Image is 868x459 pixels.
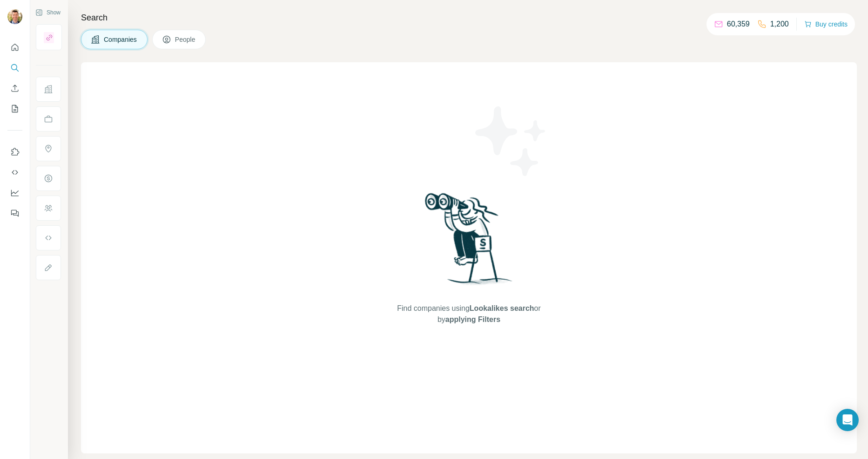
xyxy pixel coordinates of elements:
[7,39,22,56] button: Quick start
[804,18,848,31] button: Buy credits
[445,315,500,323] span: applying Filters
[7,9,22,24] img: Avatar
[29,6,67,20] button: Show
[7,205,22,222] button: Feedback
[7,80,22,97] button: Enrich CSV
[469,99,553,183] img: Surfe Illustration - Stars
[727,19,750,30] p: 60,359
[470,304,534,312] span: Lookalikes search
[836,409,859,431] div: Open Intercom Messenger
[770,19,789,30] p: 1,200
[81,11,857,24] h4: Search
[7,59,22,76] button: Search
[394,303,543,325] span: Find companies using or by
[421,190,518,294] img: Surfe Illustration - Woman searching with binoculars
[7,184,22,201] button: Dashboard
[175,35,196,44] span: People
[104,35,138,44] span: Companies
[7,144,22,160] button: Use Surfe on LinkedIn
[7,164,22,181] button: Use Surfe API
[7,100,22,117] button: My lists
